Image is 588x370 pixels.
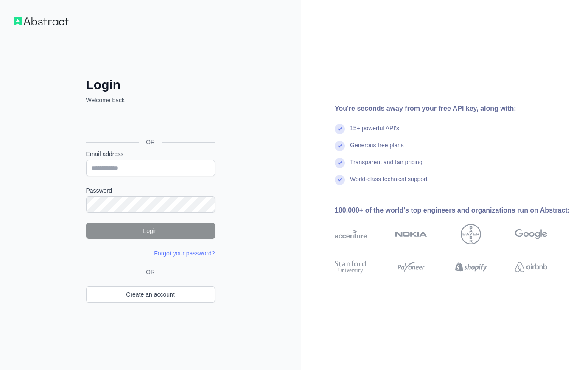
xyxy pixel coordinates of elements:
span: OR [139,138,162,146]
h2: Login [86,77,215,92]
button: Login [86,223,215,239]
p: Welcome back [86,96,215,104]
img: Workflow [14,17,69,25]
img: airbnb [515,259,547,275]
div: 15+ powerful API's [350,124,399,141]
div: World-class technical support [350,175,428,192]
div: Generous free plans [350,141,404,158]
img: check mark [335,158,345,168]
img: shopify [455,259,487,275]
img: google [515,224,547,244]
span: OR [143,268,158,276]
a: Forgot your password? [154,250,215,257]
img: accenture [335,224,367,244]
img: payoneer [395,259,427,275]
img: check mark [335,124,345,134]
img: check mark [335,175,345,185]
img: stanford university [335,259,367,275]
div: 100,000+ of the world's top engineers and organizations run on Abstract: [335,205,574,216]
div: You're seconds away from your free API key, along with: [335,104,574,114]
img: nokia [395,224,427,244]
iframe: Sign in with Google Button [82,114,218,132]
div: Transparent and fair pricing [350,158,423,175]
a: Create an account [86,286,215,303]
img: bayer [461,224,481,244]
img: check mark [335,141,345,151]
label: Password [86,186,215,195]
label: Email address [86,150,215,158]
